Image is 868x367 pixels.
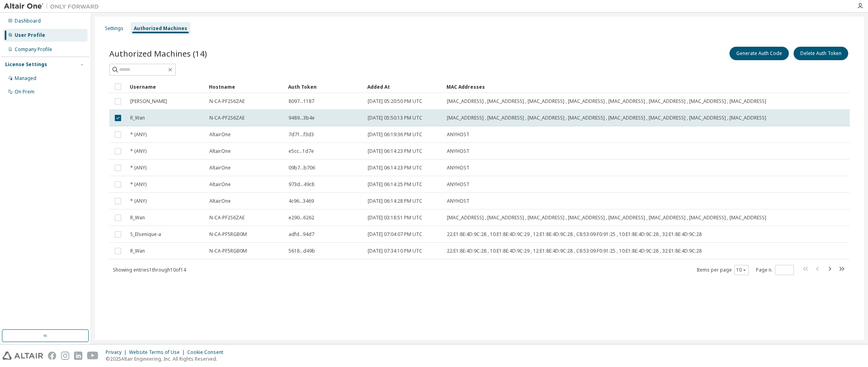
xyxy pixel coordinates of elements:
[289,98,314,105] span: 8097...1187
[289,198,314,204] span: 4c96...3469
[15,32,45,38] div: User Profile
[87,352,99,360] img: youtube.svg
[48,352,56,360] img: facebook.svg
[368,248,422,254] span: [DATE] 07:34:10 PM UTC
[289,165,315,171] span: 09b7...b706
[447,165,469,171] span: ANYHOST
[368,98,422,105] span: [DATE] 05:20:50 PM UTC
[289,148,314,154] span: e5cc...1d7e
[729,47,789,60] button: Generate Auth Code
[368,165,422,171] span: [DATE] 06:14:23 PM UTC
[288,80,361,93] div: Auth Token
[15,46,52,53] div: Company Profile
[130,181,146,188] span: * (ANY)
[129,349,187,356] div: Website Terms of Use
[289,131,314,138] span: 7d71...f3d3
[130,148,146,154] span: * (ANY)
[130,198,146,204] span: * (ANY)
[130,215,145,221] span: R_Wan
[368,231,422,238] span: [DATE] 07:04:07 PM UTC
[187,349,228,356] div: Cookie Consent
[209,148,231,154] span: AltairOne
[130,248,145,254] span: R_Wan
[209,80,282,93] div: Hostname
[209,198,231,204] span: AltairOne
[447,131,469,138] span: ANYHOST
[15,89,34,95] div: On Prem
[130,115,145,121] span: R_Wan
[134,25,187,32] div: Authorized Machines
[289,215,314,221] span: e290...6262
[447,98,766,105] span: [MAC_ADDRESS] , [MAC_ADDRESS] , [MAC_ADDRESS] , [MAC_ADDRESS] , [MAC_ADDRESS] , [MAC_ADDRESS] , [...
[447,181,469,188] span: ANYHOST
[447,215,766,221] span: [MAC_ADDRESS] , [MAC_ADDRESS] , [MAC_ADDRESS] , [MAC_ADDRESS] , [MAC_ADDRESS] , [MAC_ADDRESS] , [...
[130,80,203,93] div: Username
[794,47,848,60] button: Delete Auth Token
[736,267,747,273] button: 10
[209,98,245,105] span: N-CA-PF2S6ZAE
[447,231,702,238] span: 22:E1:8E:4D:9C:28 , 10:E1:8E:4D:9C:29 , 12:E1:8E:4D:9C:28 , C8:53:09:F0:91:25 , 10:E1:8E:4D:9C:28...
[756,265,794,275] span: Page n.
[4,2,103,10] img: Altair One
[209,215,245,221] span: N-CA-PF2S6ZAE
[289,248,315,254] span: 5618...d49b
[106,349,129,356] div: Privacy
[113,266,186,273] span: Showing entries 1 through 10 of 14
[105,25,123,32] div: Settings
[15,75,36,82] div: Managed
[447,115,766,121] span: [MAC_ADDRESS] , [MAC_ADDRESS] , [MAC_ADDRESS] , [MAC_ADDRESS] , [MAC_ADDRESS] , [MAC_ADDRESS] , [...
[5,61,47,68] div: License Settings
[368,181,422,188] span: [DATE] 06:14:25 PM UTC
[109,48,207,59] span: Authorized Machines (14)
[697,265,749,275] span: Items per page
[130,231,161,238] span: S_Elsenique-a
[368,148,422,154] span: [DATE] 06:14:23 PM UTC
[130,165,146,171] span: * (ANY)
[446,80,767,93] div: MAC Addresses
[130,131,146,138] span: * (ANY)
[447,148,469,154] span: ANYHOST
[209,231,247,238] span: N-CA-PF5RGB0M
[74,352,82,360] img: linkedin.svg
[61,352,69,360] img: instagram.svg
[209,248,247,254] span: N-CA-PF5RGB0M
[368,198,422,204] span: [DATE] 06:14:28 PM UTC
[289,231,314,238] span: adfd...94d7
[209,181,231,188] span: AltairOne
[368,215,422,221] span: [DATE] 03:18:51 PM UTC
[106,356,228,362] p: © 2025 Altair Engineering, Inc. All Rights Reserved.
[209,165,231,171] span: AltairOne
[447,248,702,254] span: 22:E1:8E:4D:9C:28 , 10:E1:8E:4D:9C:29 , 12:E1:8E:4D:9C:28 , C8:53:09:F0:91:25 , 10:E1:8E:4D:9C:28...
[209,131,231,138] span: AltairOne
[368,131,422,138] span: [DATE] 06:19:36 PM UTC
[209,115,245,121] span: N-CA-PF2S6ZAE
[447,198,469,204] span: ANYHOST
[15,18,41,24] div: Dashboard
[367,80,440,93] div: Added At
[368,115,422,121] span: [DATE] 05:50:13 PM UTC
[289,115,315,121] span: 9489...3b4e
[289,181,314,188] span: 973d...49c8
[130,98,167,105] span: [PERSON_NAME]
[2,352,43,360] img: altair_logo.svg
